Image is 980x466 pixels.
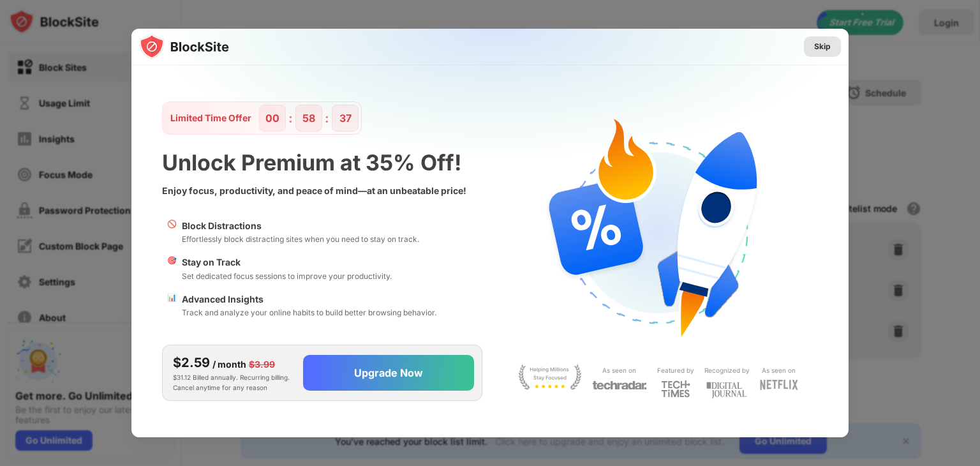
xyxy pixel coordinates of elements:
[139,29,856,282] img: gradient.svg
[704,365,750,377] div: Recognized by
[354,366,423,379] div: Upgrade Now
[762,365,796,377] div: As seen on
[602,365,636,377] div: As seen on
[657,365,694,377] div: Featured by
[182,306,436,319] div: Track and analyze your online habits to build better browsing behavior.
[182,292,436,306] div: Advanced Insights
[249,357,275,372] div: $3.99
[814,40,831,53] div: Skip
[212,357,246,372] div: / month
[167,292,177,319] div: 📊
[760,380,798,390] img: light-netflix.svg
[173,353,210,372] div: $2.59
[592,380,647,391] img: light-techradar.svg
[706,380,747,401] img: light-digital-journal.svg
[173,353,293,393] div: $31.12 Billed annually. Recurring billing. Cancel anytime for any reason
[518,365,582,390] img: light-stay-focus.svg
[661,380,690,398] img: light-techtimes.svg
